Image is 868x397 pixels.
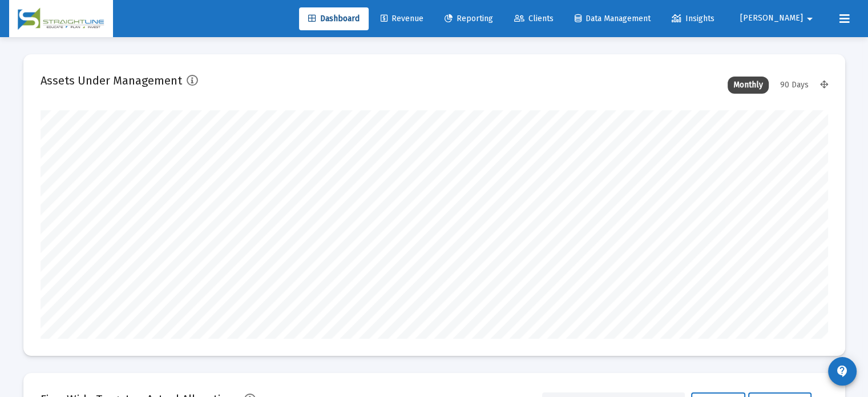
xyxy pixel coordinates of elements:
[663,7,724,30] a: Insights
[41,71,182,90] h2: Assets Under Management
[728,77,769,94] div: Monthly
[672,14,714,23] span: Insights
[835,364,849,378] mat-icon: contact_support
[372,7,433,30] a: Revenue
[514,14,554,23] span: Clients
[18,7,104,30] img: Dashboard
[435,7,502,30] a: Reporting
[740,14,803,23] span: [PERSON_NAME]
[299,7,369,30] a: Dashboard
[774,77,814,94] div: 90 Days
[445,14,493,23] span: Reporting
[381,14,423,23] span: Revenue
[308,14,360,23] span: Dashboard
[803,7,817,30] mat-icon: arrow_drop_down
[726,7,830,30] button: [PERSON_NAME]
[575,14,651,23] span: Data Management
[505,7,563,30] a: Clients
[566,7,660,30] a: Data Management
